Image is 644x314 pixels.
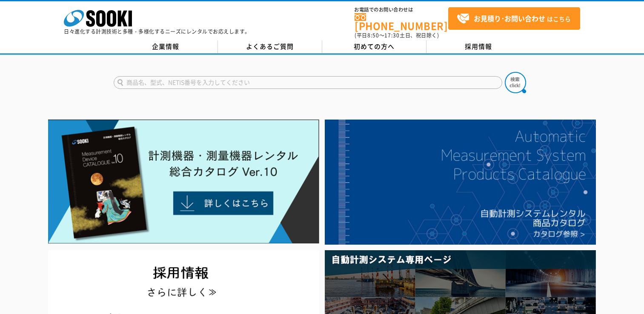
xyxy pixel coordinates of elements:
[325,120,596,245] img: 自動計測システムカタログ
[48,120,319,244] img: Catalog Ver10
[384,31,400,39] span: 17:30
[114,40,218,53] a: 企業情報
[448,7,580,30] a: お見積り･お問い合わせはこちら
[355,31,439,39] span: (平日 ～ 土日、祝日除く)
[64,29,250,34] p: 日々進化する計測技術と多種・多様化するニーズにレンタルでお応えします。
[474,13,545,23] strong: お見積り･お問い合わせ
[505,72,526,93] img: btn_search.png
[322,40,426,53] a: 初めての方へ
[355,7,448,12] span: お電話でのお問い合わせは
[114,76,502,89] input: 商品名、型式、NETIS番号を入力してください
[355,13,448,31] a: [PHONE_NUMBER]
[354,42,395,51] span: 初めての方へ
[218,40,322,53] a: よくあるご質問
[426,40,531,53] a: 採用情報
[367,31,379,39] span: 8:50
[457,12,571,25] span: はこちら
